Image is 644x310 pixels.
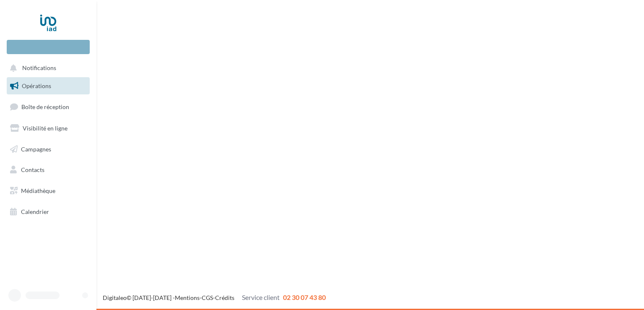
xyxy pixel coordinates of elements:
[21,145,51,152] span: Campagnes
[175,294,200,301] a: Mentions
[5,98,91,116] a: Boîte de réception
[103,294,326,301] span: © [DATE]-[DATE] - - -
[21,187,55,194] span: Médiathèque
[103,294,127,301] a: Digitaleo
[283,293,326,301] span: 02 30 07 43 80
[5,120,91,137] a: Visibilité en ligne
[5,203,91,221] a: Calendrier
[242,293,280,301] span: Service client
[21,103,69,110] span: Boîte de réception
[5,161,91,179] a: Contacts
[23,125,68,132] span: Visibilité en ligne
[22,82,51,89] span: Opérations
[21,166,44,173] span: Contacts
[5,182,91,200] a: Médiathèque
[21,208,49,215] span: Calendrier
[7,40,90,54] div: Nouvelle campagne
[5,141,91,158] a: Campagnes
[22,65,56,72] span: Notifications
[202,294,213,301] a: CGS
[215,294,234,301] a: Crédits
[5,77,91,95] a: Opérations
